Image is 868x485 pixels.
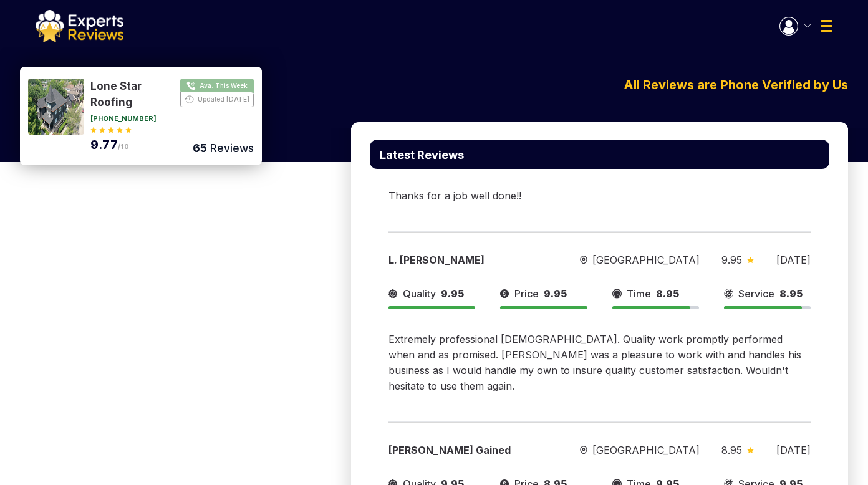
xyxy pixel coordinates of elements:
img: slider icon [612,286,622,301]
span: /10 [118,143,129,151]
img: slider icon [500,286,509,301]
img: slider icon [724,286,733,301]
img: 175466279898754.jpeg [28,79,84,135]
img: slider icon [747,447,754,453]
img: slider icon [747,257,754,263]
span: Quality [403,286,436,301]
div: L. [PERSON_NAME] [388,252,557,267]
div: [DATE] [776,443,811,458]
span: 8.95 [721,444,742,456]
p: Latest Reviews [380,150,464,161]
a: [PHONE_NUMBER] [90,115,157,122]
span: 8.95 [779,287,803,300]
span: [GEOGRAPHIC_DATA] [592,443,700,458]
span: [GEOGRAPHIC_DATA] [592,252,700,267]
img: Menu Icon [779,17,798,36]
span: 8.95 [656,287,679,300]
img: slider icon [580,446,587,455]
span: Reviews [207,142,254,155]
img: slider icon [580,256,587,265]
span: 9.95 [544,287,567,300]
span: Time [627,286,651,301]
img: Menu Icon [804,24,811,27]
span: 65 [193,142,207,155]
span: 9.95 [721,254,742,266]
p: Lone Star Roofing [20,67,183,85]
span: Service [738,286,774,301]
span: 9.95 [441,287,464,300]
img: Menu Icon [821,20,832,32]
img: logo [36,10,123,42]
div: All Reviews are Phone Verified by Us [351,75,848,94]
span: 9.77 [90,137,118,152]
span: Extremely professional [DEMOGRAPHIC_DATA]. Quality work promptly performed when and as promised. ... [388,333,801,392]
div: [PERSON_NAME] gained [388,443,557,458]
img: slider icon [388,286,398,301]
div: [DATE] [776,252,811,267]
span: Price [514,286,539,301]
